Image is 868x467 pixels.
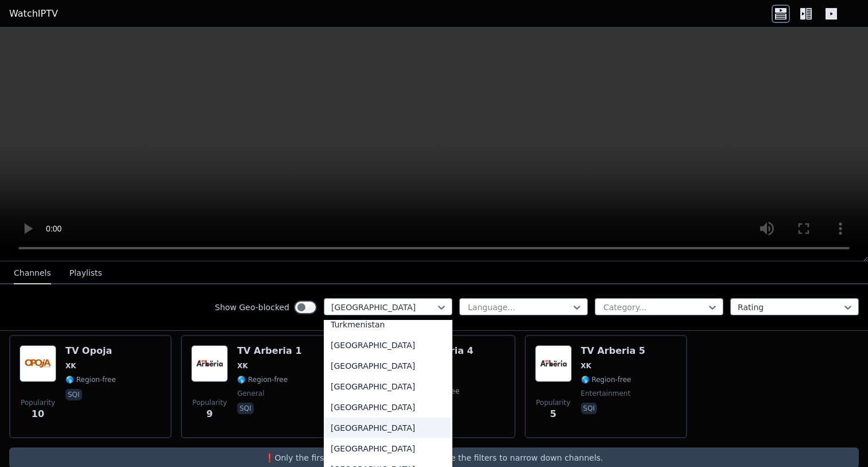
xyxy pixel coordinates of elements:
[21,398,55,407] span: Popularity
[535,345,572,382] img: TV Arberia 5
[324,335,452,356] div: [GEOGRAPHIC_DATA]
[324,418,452,438] div: [GEOGRAPHIC_DATA]
[581,345,645,357] h6: TV Arberia 5
[324,376,452,397] div: [GEOGRAPHIC_DATA]
[14,452,854,464] p: ❗️Only the first 250 channels are returned, use the filters to narrow down channels.
[191,345,228,382] img: TV Arberia 1
[324,438,452,459] div: [GEOGRAPHIC_DATA]
[536,398,571,407] span: Popularity
[581,403,598,414] p: sqi
[237,375,288,384] span: 🌎 Region-free
[65,361,76,370] span: XK
[581,361,592,370] span: XK
[237,389,264,398] span: general
[237,345,301,357] h6: TV Arberia 1
[65,345,116,357] h6: TV Opoja
[207,407,213,421] span: 9
[550,407,556,421] span: 5
[32,407,44,421] span: 10
[324,397,452,418] div: [GEOGRAPHIC_DATA]
[65,375,116,384] span: 🌎 Region-free
[581,389,631,398] span: entertainment
[192,398,227,407] span: Popularity
[324,356,452,376] div: [GEOGRAPHIC_DATA]
[9,7,58,21] a: WatchIPTV
[14,263,51,284] button: Channels
[69,263,102,284] button: Playlists
[65,389,82,400] p: sqi
[409,345,505,368] h6: TV Arberia 4 Muzike
[215,302,289,313] label: Show Geo-blocked
[581,375,631,384] span: 🌎 Region-free
[324,314,452,335] div: Turkmenistan
[20,345,56,382] img: TV Opoja
[237,361,248,370] span: XK
[237,403,254,414] p: sqi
